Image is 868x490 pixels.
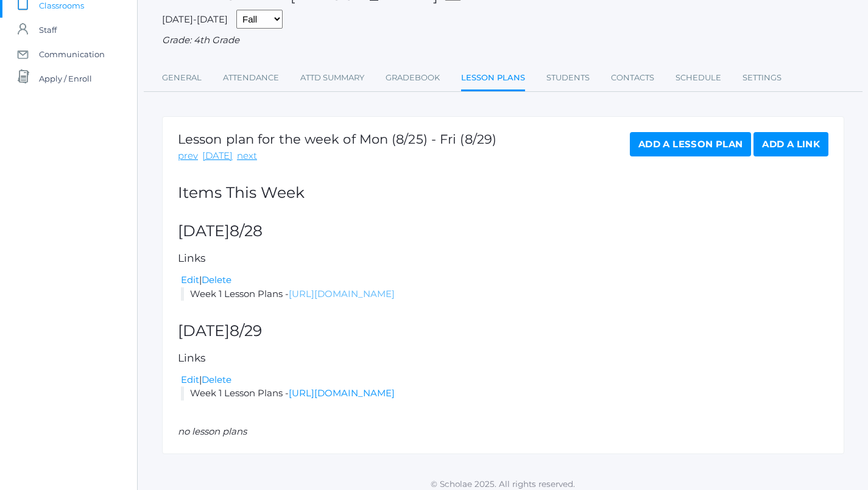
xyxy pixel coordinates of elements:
div: Grade: 4th Grade [162,33,844,47]
a: prev [178,149,198,163]
a: Settings [743,66,782,90]
a: Schedule [676,66,721,90]
a: Attd Summary [300,66,364,90]
span: Communication [39,42,105,66]
h5: Links [178,253,828,264]
div: | [181,373,828,387]
a: Contacts [611,66,654,90]
a: Edit [181,374,199,385]
p: © Scholae 2025. All rights reserved. [138,478,868,490]
h2: [DATE] [178,323,828,340]
span: 8/28 [230,222,263,240]
a: Lesson Plans [461,66,525,92]
a: next [237,149,257,163]
li: Week 1 Lesson Plans - [181,387,828,401]
div: | [181,273,828,287]
span: 8/29 [230,321,262,340]
h1: Lesson plan for the week of Mon (8/25) - Fri (8/29) [178,132,496,146]
a: [URL][DOMAIN_NAME] [289,288,395,299]
a: Add a Lesson Plan [630,132,751,156]
a: Delete [202,274,231,285]
span: [DATE]-[DATE] [162,13,228,25]
a: Attendance [223,66,279,90]
a: Add a Link [753,132,828,156]
h2: Items This Week [178,184,828,201]
a: [DATE] [202,149,233,163]
a: General [162,66,202,90]
a: Students [546,66,590,90]
h5: Links [178,352,828,364]
span: Staff [39,18,57,42]
a: Gradebook [386,66,440,90]
a: Edit [181,274,199,285]
span: Apply / Enroll [39,66,92,91]
em: no lesson plans [178,425,247,437]
h2: [DATE] [178,223,828,240]
a: Delete [202,374,231,385]
a: [URL][DOMAIN_NAME] [289,387,395,399]
li: Week 1 Lesson Plans - [181,287,828,301]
